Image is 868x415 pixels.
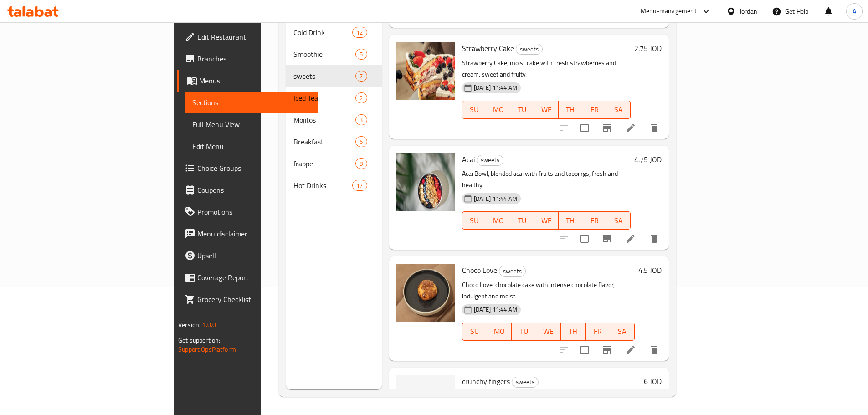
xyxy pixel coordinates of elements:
[185,92,318,113] a: Sections
[490,103,507,116] span: MO
[177,179,318,201] a: Coupons
[293,180,353,191] div: Hot Drinks
[293,92,356,103] span: Iced Tea
[192,141,311,152] span: Edit Menu
[177,26,318,48] a: Edit Restaurant
[177,266,318,288] a: Coverage Report
[514,214,531,227] span: TU
[466,214,483,227] span: SU
[293,114,356,125] span: Mojitos
[177,201,318,223] a: Promotions
[396,264,455,322] img: Choco Love
[486,211,510,230] button: MO
[565,325,582,338] span: TH
[396,153,455,211] img: Acai
[536,323,561,341] button: WE
[610,214,627,227] span: SA
[462,57,631,80] p: Strawberry Cake, moist cake with fresh strawberries and cream, sweet and fruity.
[641,6,697,17] div: Menu-management
[466,325,483,338] span: SU
[356,116,366,124] span: 3
[177,157,318,179] a: Choice Groups
[589,325,606,338] span: FR
[462,263,497,277] span: Choco Love
[293,158,356,169] span: frappe
[586,323,610,341] button: FR
[559,211,583,230] button: TH
[490,214,507,227] span: MO
[610,103,627,116] span: SA
[356,159,366,168] span: 8
[197,184,311,195] span: Coupons
[462,153,475,166] span: Acai
[586,214,603,227] span: FR
[197,272,311,283] span: Coverage Report
[538,214,555,227] span: WE
[470,83,521,92] span: [DATE] 11:44 AM
[355,158,367,169] div: items
[352,27,367,38] div: items
[470,195,521,203] span: [DATE] 11:44 AM
[286,174,382,196] div: Hot Drinks17
[606,101,631,119] button: SA
[177,223,318,245] a: Menu disclaimer
[293,27,353,38] span: Cold Drink
[202,319,216,331] span: 1.0.0
[596,339,618,361] button: Branch-specific-item
[596,228,618,250] button: Branch-specific-item
[499,266,526,277] div: sweets
[643,117,665,139] button: delete
[356,94,366,102] span: 2
[625,123,636,133] a: Edit menu item
[293,71,356,82] span: sweets
[596,117,618,139] button: Branch-specific-item
[625,344,636,355] a: Edit menu item
[487,323,512,341] button: MO
[510,101,534,119] button: TU
[538,103,555,116] span: WE
[177,70,318,92] a: Menus
[610,323,635,341] button: SA
[353,181,366,190] span: 17
[462,168,631,191] p: Acai Bowl, blended acai with fruits and toppings, fresh and healthy.
[177,245,318,266] a: Upsell
[462,279,635,302] p: Choco Love, chocolate cake with intense chocolate flavor, indulgent and moist.
[185,113,318,135] a: Full Menu View
[177,288,318,310] a: Grocery Checklist
[462,374,510,388] span: crunchy fingers
[477,155,503,166] div: sweets
[575,229,594,248] span: Select to update
[178,319,200,331] span: Version:
[534,211,559,230] button: WE
[582,101,606,119] button: FR
[286,131,382,153] div: Breakfast6
[477,155,503,165] span: sweets
[197,53,311,64] span: Branches
[355,136,367,147] div: items
[356,138,366,146] span: 6
[286,21,382,43] div: Cold Drink12
[510,211,534,230] button: TU
[197,31,311,42] span: Edit Restaurant
[516,44,543,55] div: sweets
[462,41,514,55] span: Strawberry Cake
[286,18,382,200] nav: Menu sections
[516,44,542,55] span: sweets
[586,103,603,116] span: FR
[515,325,533,338] span: TU
[197,228,311,239] span: Menu disclaimer
[293,136,356,147] div: Breakfast
[197,250,311,261] span: Upsell
[470,305,521,314] span: [DATE] 11:44 AM
[192,119,311,130] span: Full Menu View
[643,339,665,361] button: delete
[293,49,356,60] span: Smoothie
[462,211,487,230] button: SU
[355,71,367,82] div: items
[466,103,483,116] span: SU
[638,264,662,277] h6: 4.5 JOD
[562,103,579,116] span: TH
